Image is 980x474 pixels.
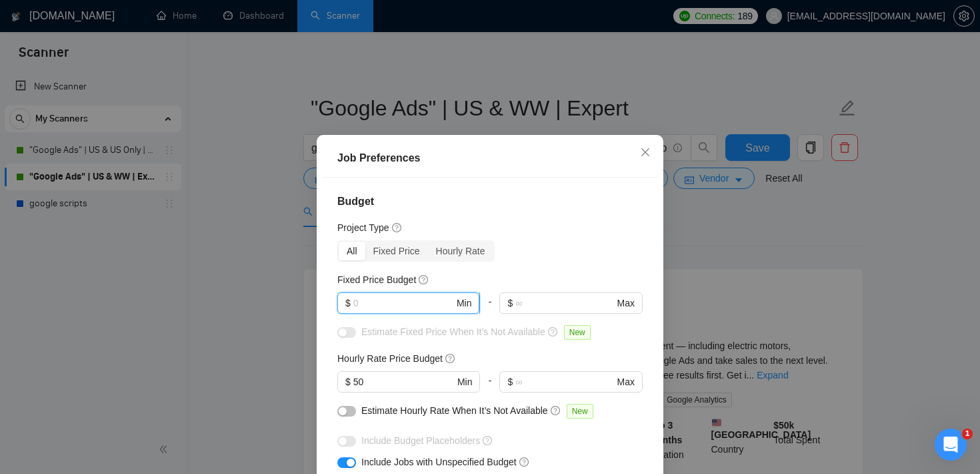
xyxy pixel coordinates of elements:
[480,292,499,324] div: -
[337,194,643,210] h4: Budget
[457,296,472,310] span: Min
[361,457,517,467] span: Include Jobs with Unspecified Budget
[339,242,365,260] div: All
[361,326,545,337] span: Estimate Fixed Price When It’s Not Available
[962,429,973,439] span: 1
[567,404,593,419] span: New
[337,150,643,166] div: Job Preferences
[515,296,614,310] input: ∞
[935,429,967,461] iframe: Intercom live chat
[428,242,493,260] div: Hourly Rate
[365,242,428,260] div: Fixed Price
[617,375,635,389] span: Max
[515,375,614,389] input: ∞
[445,353,456,364] span: question-circle
[564,325,591,340] span: New
[337,220,389,235] h5: Project Type
[419,274,429,285] span: question-circle
[480,371,499,403] div: -
[353,375,455,389] input: 0
[627,135,663,171] button: Close
[353,296,454,310] input: 0
[361,405,548,416] span: Estimate Hourly Rate When It’s Not Available
[551,405,561,416] span: question-circle
[519,457,530,467] span: question-circle
[548,326,559,337] span: question-circle
[507,296,513,310] span: $
[361,435,480,446] span: Include Budget Placeholders
[483,435,493,446] span: question-circle
[617,296,635,310] span: Max
[392,222,403,233] span: question-circle
[640,147,651,158] span: close
[457,375,473,389] span: Min
[507,375,513,389] span: $
[337,351,443,366] h5: Hourly Rate Price Budget
[345,296,351,310] span: $
[337,272,416,287] h5: Fixed Price Budget
[345,375,351,389] span: $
